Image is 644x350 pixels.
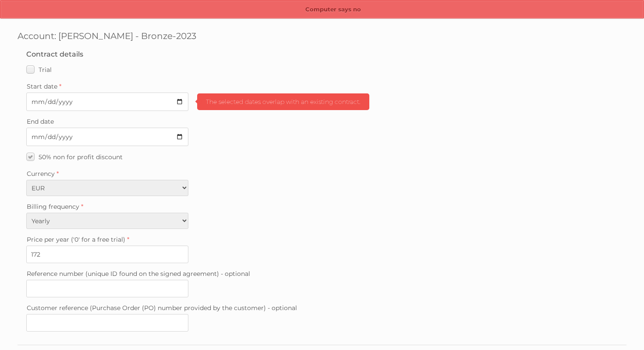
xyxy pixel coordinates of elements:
[27,118,54,125] span: End date
[197,93,369,110] span: The selected dates overlap with an existing contract.
[39,153,123,161] span: 50% non for profit discount
[26,50,83,58] legend: Contract details
[27,203,79,211] span: Billing frequency
[27,270,250,278] span: Reference number (unique ID found on the signed agreement) - optional
[27,236,125,243] span: Price per year ('0' for a free trial)
[27,82,57,90] span: Start date
[39,66,52,74] span: Trial
[0,0,644,19] p: Computer says no
[27,304,297,312] span: Customer reference (Purchase Order (PO) number provided by the customer) - optional
[18,31,626,41] h1: Account: [PERSON_NAME] - Bronze-2023
[27,170,55,178] span: Currency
